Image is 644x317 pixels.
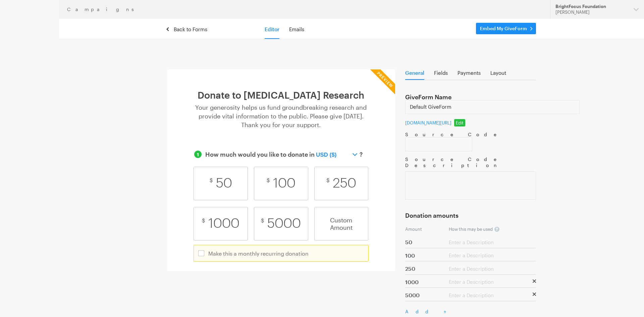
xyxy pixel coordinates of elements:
span: $ [267,177,270,183]
a: Edit [454,119,465,126]
h1: Donate to [MEDICAL_DATA] Research [194,90,369,100]
span: 1000 [208,217,239,230]
h3: GiveForm Name [405,94,451,100]
span: How much would you like to donate in [205,151,315,158]
a: Fields [434,70,448,79]
a: General [405,70,424,80]
input: Enter a Description [449,292,532,298]
h3: Donation amounts [405,212,459,218]
span: $ [261,217,264,223]
a: Editor [265,26,279,33]
label: Source Code Description [405,156,536,168]
input: Enter a Description [449,239,532,245]
p: Amount [405,227,449,231]
span: 1 [194,151,202,158]
input: Enter a Description [449,279,532,285]
span: $ [202,217,205,223]
span: ? [358,151,363,158]
span: $ [210,177,213,183]
div: BrightFocus Foundation [555,4,628,9]
a: [DOMAIN_NAME][URL] [405,120,451,125]
input: Enter a Description [449,253,532,258]
span: 100 [273,176,296,190]
span: 50 [216,176,232,190]
a: Payments [458,70,481,79]
span: Add + [405,309,453,314]
span: $ [326,177,329,183]
span: 5000 [267,217,301,230]
span: Custom Amount [315,207,368,240]
a: Back to Forms [167,26,207,33]
span: 250 [333,176,356,190]
a: Emails [289,26,304,33]
input: Enter a Description [449,266,532,271]
p: Your generosity helps us fund groundbreaking research and provide vital information to the public... [194,103,369,129]
div: [PERSON_NAME] [555,9,628,15]
a: Campaigns [67,7,141,12]
a: Embed My GiveForm [476,23,536,34]
span: ? [494,227,499,232]
label: Source Code [405,131,536,138]
span: Make this a monthly recurring donation [208,250,309,257]
a: Layout [490,70,506,79]
p: How this may be used [405,227,536,232]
